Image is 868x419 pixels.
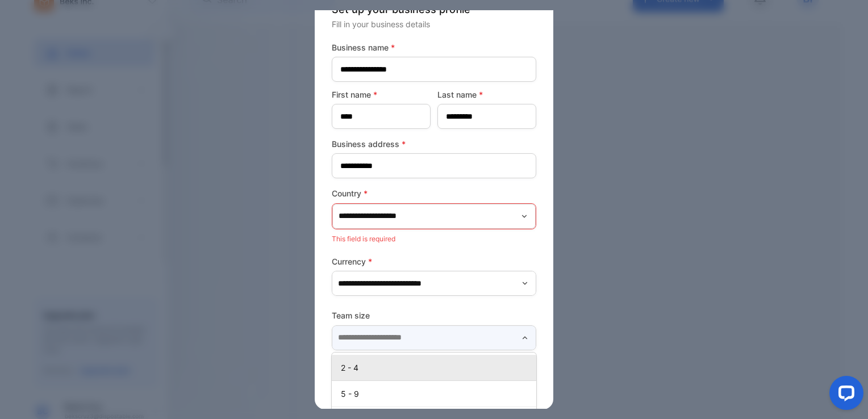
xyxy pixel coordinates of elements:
[332,309,536,321] label: Team size
[341,388,532,400] p: 5 - 9
[341,362,532,374] p: 2 - 4
[820,371,868,419] iframe: LiveChat chat widget
[332,187,536,199] label: Country
[332,255,536,267] label: Currency
[332,89,431,100] label: First name
[437,89,536,100] label: Last name
[332,41,536,53] label: Business name
[332,232,536,246] p: This field is required
[332,18,536,30] p: Fill in your business details
[332,138,536,150] label: Business address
